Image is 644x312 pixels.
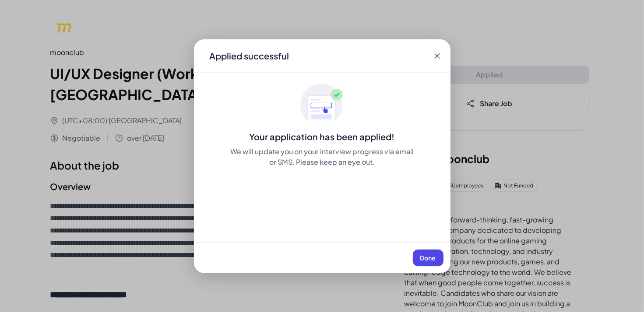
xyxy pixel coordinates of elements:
div: Applied successful [210,50,289,62]
button: Done [413,250,443,266]
div: Your application has been applied! [194,131,450,143]
span: Done [420,254,436,262]
div: We will update you on your interview progress via email or SMS. Please keep an eye out. [229,146,415,167]
img: ApplyedMaskGroup3.svg [300,83,344,127]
